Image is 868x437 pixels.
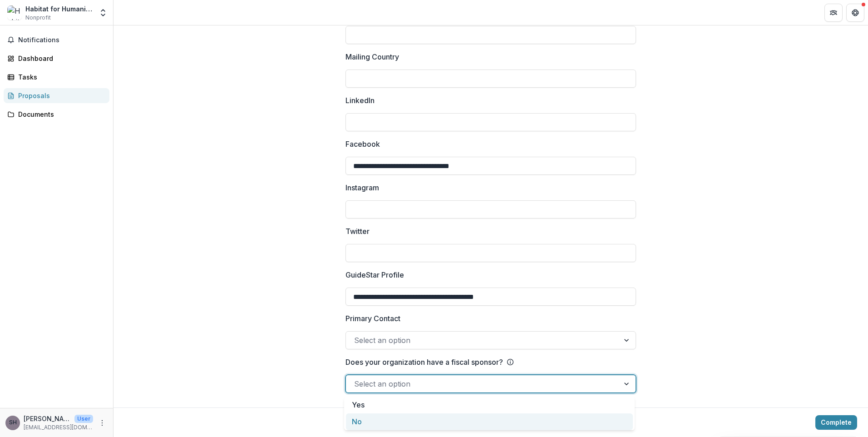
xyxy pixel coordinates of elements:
[846,4,864,22] button: Get Help
[4,70,109,84] a: Tasks
[7,5,22,20] img: Habitat for Humanity of Eastern Connecticut, Inc.
[18,91,102,100] div: Proposals
[18,36,106,44] span: Notifications
[346,413,633,430] div: No
[345,51,399,62] p: Mailing Country
[345,357,503,367] p: Does your organization have a fiscal sponsor?
[18,109,102,119] div: Documents
[345,139,380,149] p: Facebook
[24,423,93,432] p: [EMAIL_ADDRESS][DOMAIN_NAME]
[4,51,109,66] a: Dashboard
[4,88,109,103] a: Proposals
[24,414,71,423] p: [PERSON_NAME]
[25,14,51,22] span: Nonprofit
[345,313,400,324] p: Primary Contact
[18,54,102,63] div: Dashboard
[815,415,857,430] button: Complete
[344,397,635,430] div: Select options list
[97,417,108,428] button: More
[346,397,633,413] div: Yes
[345,226,370,237] p: Twitter
[97,4,109,22] button: Open entity switcher
[4,107,109,122] a: Documents
[18,72,102,82] div: Tasks
[4,33,109,47] button: Notifications
[345,95,375,106] p: LinkedIn
[25,4,93,14] div: Habitat for Humanity of Eastern [US_STATE], Inc.
[824,4,843,22] button: Partners
[9,420,17,426] div: Stacy Herr
[74,415,93,423] p: User
[345,269,404,280] p: GuideStar Profile
[345,182,379,193] p: Instagram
